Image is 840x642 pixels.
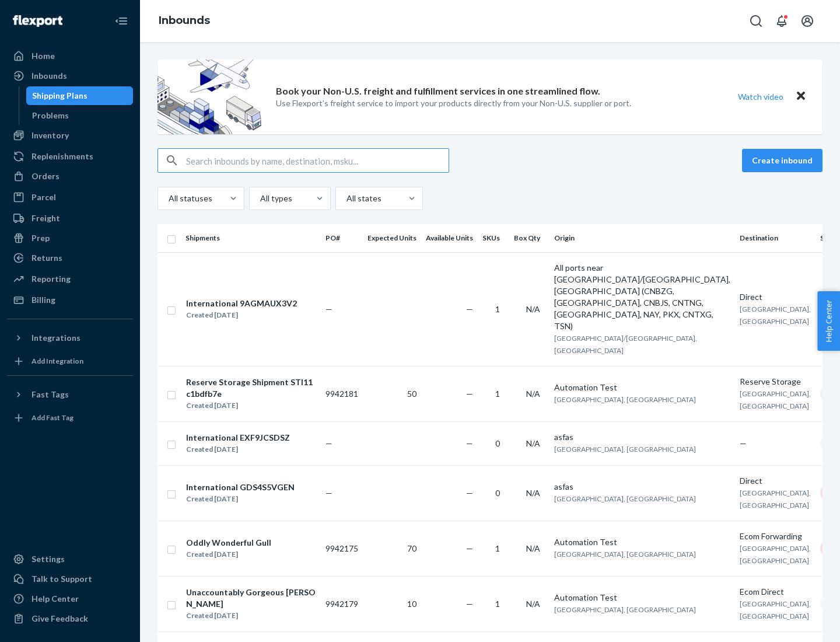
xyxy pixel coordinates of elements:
[495,438,500,448] span: 0
[554,382,730,393] div: Automation Test
[186,149,449,172] input: Search inbounds by name, destination, msku...
[421,224,478,252] th: Available Units
[186,400,316,411] div: Created [DATE]
[7,291,133,309] a: Billing
[325,304,332,314] span: —
[740,599,811,620] span: [GEOGRAPHIC_DATA], [GEOGRAPHIC_DATA]
[742,149,822,172] button: Create inbound
[26,106,134,125] a: Problems
[495,599,500,609] span: 1
[276,85,600,98] p: Book your Non-U.S. freight and fulfillment services in one streamlined flow.
[186,298,297,309] div: International 9AGMAUX3V2
[7,209,133,228] a: Freight
[740,291,811,303] div: Direct
[259,193,260,204] input: All types
[363,224,421,252] th: Expected Units
[7,609,133,628] button: Give Feedback
[554,494,696,503] span: [GEOGRAPHIC_DATA], [GEOGRAPHIC_DATA]
[345,193,346,204] input: All states
[32,151,93,162] div: Replenishments
[495,304,500,314] span: 1
[32,273,71,285] div: Reporting
[321,366,363,421] td: 9942181
[32,389,69,400] div: Fast Tags
[321,224,363,252] th: PO#
[276,97,631,109] p: Use Flexport’s freight service to import your products directly from your Non-U.S. supplier or port.
[740,489,811,510] span: [GEOGRAPHIC_DATA], [GEOGRAPHIC_DATA]
[7,167,133,186] a: Orders
[32,70,67,82] div: Inbounds
[407,543,416,553] span: 70
[793,88,808,105] button: Close
[466,438,473,448] span: —
[796,9,819,33] button: Open account menu
[13,15,62,27] img: Flexport logo
[466,599,473,609] span: —
[526,599,540,609] span: N/A
[7,249,133,267] a: Returns
[495,488,500,498] span: 0
[32,294,55,306] div: Billing
[32,613,88,624] div: Give Feedback
[526,438,540,448] span: N/A
[817,291,840,351] span: Help Center
[186,444,290,455] div: Created [DATE]
[740,305,811,326] span: [GEOGRAPHIC_DATA], [GEOGRAPHIC_DATA]
[32,573,92,585] div: Talk to Support
[325,488,332,498] span: —
[7,329,133,347] button: Integrations
[7,47,133,65] a: Home
[7,589,133,608] a: Help Center
[509,224,549,252] th: Box Qty
[554,481,730,493] div: asfas
[554,536,730,548] div: Automation Test
[32,170,60,182] div: Orders
[526,543,540,553] span: N/A
[159,14,210,27] a: Inbounds
[32,130,69,141] div: Inventory
[7,229,133,247] a: Prep
[26,86,134,105] a: Shipping Plans
[7,67,133,85] a: Inbounds
[554,592,730,603] div: Automation Test
[32,413,73,423] div: Add Fast Tag
[321,576,363,631] td: 9942179
[32,110,69,121] div: Problems
[32,553,65,565] div: Settings
[407,389,416,399] span: 50
[554,395,696,404] span: [GEOGRAPHIC_DATA], [GEOGRAPHIC_DATA]
[32,593,79,605] div: Help Center
[186,481,295,493] div: International GDS4S5VGEN
[7,385,133,404] button: Fast Tags
[321,521,363,576] td: 9942175
[167,193,169,204] input: All statuses
[735,224,815,252] th: Destination
[186,549,271,560] div: Created [DATE]
[554,445,696,453] span: [GEOGRAPHIC_DATA], [GEOGRAPHIC_DATA]
[149,4,219,38] ol: breadcrumbs
[32,212,60,224] div: Freight
[7,570,133,588] a: Talk to Support
[186,432,290,444] div: International EXF9JCSDSZ
[740,376,811,388] div: Reserve Storage
[186,309,297,321] div: Created [DATE]
[526,304,540,314] span: N/A
[478,224,509,252] th: SKUs
[32,332,80,344] div: Integrations
[186,493,295,505] div: Created [DATE]
[740,586,811,598] div: Ecom Direct
[186,376,316,400] div: Reserve Storage Shipment STI11c1bdfb7e
[740,389,811,410] span: [GEOGRAPHIC_DATA], [GEOGRAPHIC_DATA]
[32,232,50,244] div: Prep
[495,389,500,399] span: 1
[7,126,133,145] a: Inventory
[32,50,55,62] div: Home
[466,389,473,399] span: —
[554,431,730,443] div: asfas
[495,543,500,553] span: 1
[740,475,811,487] div: Direct
[186,610,316,622] div: Created [DATE]
[325,438,332,448] span: —
[770,9,793,33] button: Open notifications
[740,438,747,448] span: —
